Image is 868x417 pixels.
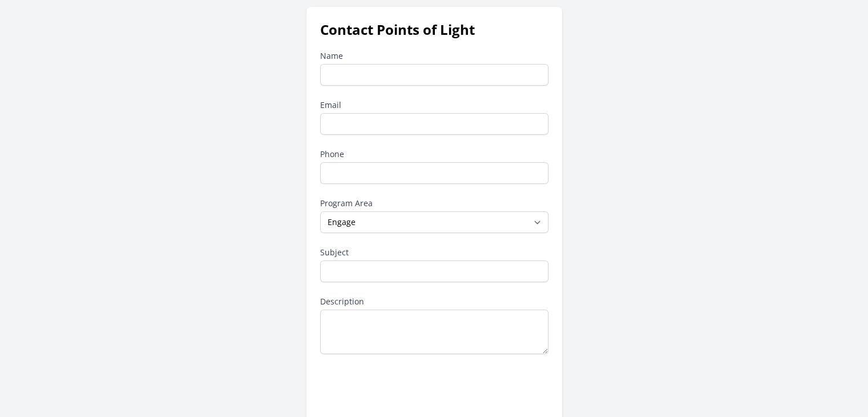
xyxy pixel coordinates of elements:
label: Subject [320,247,548,258]
label: Phone [320,149,548,160]
h1: Contact Points of Light [320,21,548,39]
label: Email [320,99,548,111]
label: Description [320,296,548,307]
label: Program Area [320,198,548,209]
select: Program Area [320,211,548,233]
iframe: reCAPTCHA [320,368,494,412]
label: Name [320,50,548,62]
